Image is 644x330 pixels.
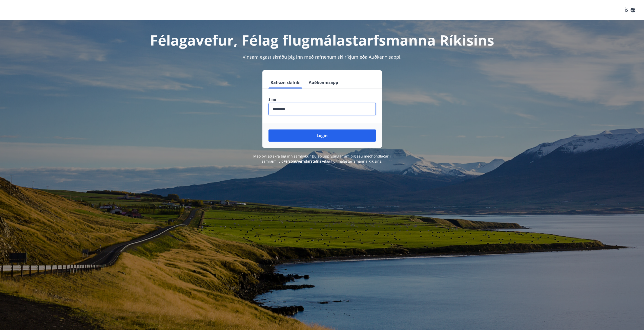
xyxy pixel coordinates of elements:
label: Sími [268,97,376,102]
button: Login [268,129,376,142]
button: Auðkennisapp [307,76,340,89]
span: Með því að skrá þig inn samþykkir þú að upplýsingar um þig séu meðhöndlaðar í samræmi við Félag f... [253,154,391,164]
span: Vinsamlegast skráðu þig inn með rafrænum skilríkjum eða Auðkennisappi. [243,54,402,60]
a: Persónuverndarstefna [283,159,321,164]
button: ÍS [622,6,638,15]
h1: Félagavefur, Félag flugmálastarfsmanna Ríkisins [146,30,498,50]
button: Rafræn skilríki [268,76,303,89]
